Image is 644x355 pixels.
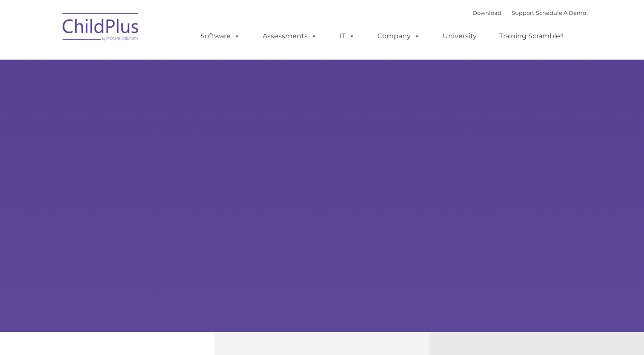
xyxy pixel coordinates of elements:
a: University [434,28,485,45]
a: Company [369,28,429,45]
a: Assessments [254,28,326,45]
a: Schedule A Demo [536,9,586,16]
font: | [472,9,586,16]
a: Training Scramble!! [491,28,572,45]
img: ChildPlus by Procare Solutions [58,7,143,49]
a: IT [331,28,364,45]
a: Software [192,28,249,45]
a: Support [512,9,534,16]
a: Download [472,9,501,16]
